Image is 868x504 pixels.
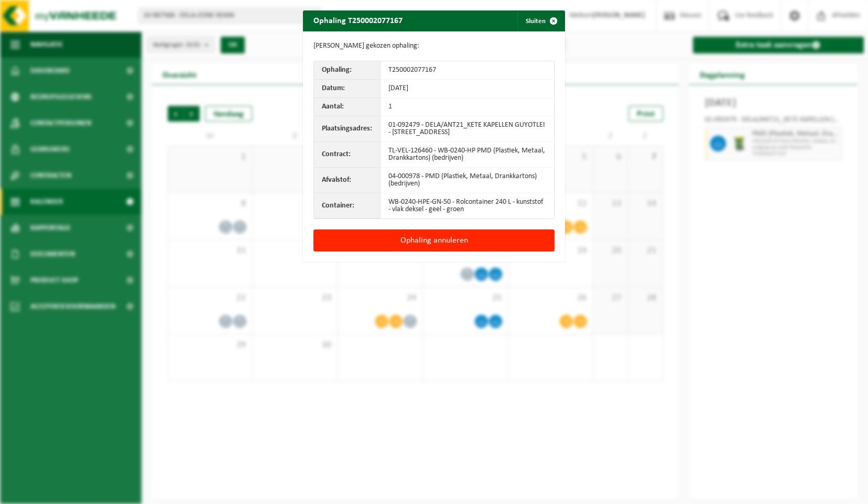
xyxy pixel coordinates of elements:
td: T250002077167 [381,61,554,80]
td: 1 [381,98,554,116]
p: [PERSON_NAME] gekozen ophaling: [313,42,555,50]
th: Container: [314,193,381,218]
h2: Ophaling T250002077167 [303,10,413,30]
button: Sluiten [517,10,564,31]
th: Afvalstof: [314,168,381,193]
th: Plaatsingsadres: [314,116,381,142]
th: Aantal: [314,98,381,116]
th: Datum: [314,80,381,98]
td: WB-0240-HPE-GN-50 - Rolcontainer 240 L - kunststof - vlak deksel - geel - groen [381,193,554,218]
th: Ophaling: [314,61,381,80]
th: Contract: [314,142,381,168]
td: 04-000978 - PMD (Plastiek, Metaal, Drankkartons) (bedrijven) [381,168,554,193]
button: Ophaling annuleren [313,229,555,251]
td: TL-VEL-126460 - WB-0240-HP PMD (Plastiek, Metaal, Drankkartons) (bedrijven) [381,142,554,168]
td: [DATE] [381,80,554,98]
td: 01-092479 - DELA/ANT21_KETE KAPELLEN GUYOTLEI - [STREET_ADDRESS] [381,116,554,142]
